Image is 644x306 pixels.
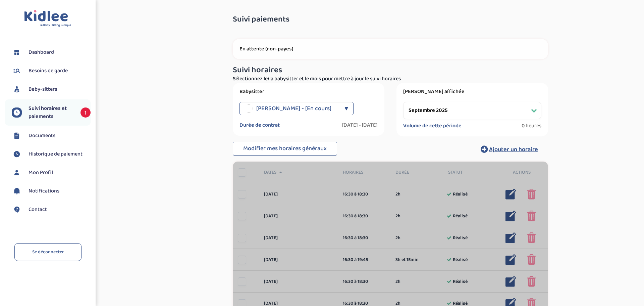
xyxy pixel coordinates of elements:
[12,168,91,178] a: Mon Profil
[12,149,22,159] img: suivihoraire.svg
[12,186,91,196] a: Notifications
[403,88,541,95] label: [PERSON_NAME] affichée
[12,66,22,76] img: besoin.svg
[233,15,289,24] span: Suivi paiements
[12,131,91,141] a: Documents
[12,149,91,159] a: Historique de paiement
[233,142,337,156] button: Modifier mes horaires généraux
[12,84,22,94] img: babysitters.svg
[12,66,91,76] a: Besoins de garde
[80,107,91,118] span: 1
[12,47,91,57] a: Dashboard
[471,142,548,157] button: Ajouter un horaire
[29,104,74,121] span: Suivi horaires et paiements
[29,132,55,140] span: Documents
[239,46,541,52] p: En attente (non-payes)
[403,123,462,129] label: Volume de cette période
[24,10,71,27] img: logo.svg
[12,47,22,57] img: dashboard.svg
[233,66,548,75] h3: Suivi horaires
[12,205,91,215] a: Contact
[243,144,327,153] span: Modifier mes horaires généraux
[12,104,91,121] a: Suivi horaires et paiements 1
[29,169,53,177] span: Mon Profil
[489,145,538,154] span: Ajouter un horaire
[344,102,348,115] div: ▼
[29,85,57,93] span: Baby-sitters
[342,122,378,129] label: [DATE] - [DATE]
[12,205,22,215] img: contact.svg
[522,123,541,129] span: 0 heures
[12,107,22,118] img: suivihoraire.svg
[29,48,54,56] span: Dashboard
[233,75,548,83] p: Sélectionnez le/la babysitter et le mois pour mettre à jour le suivi horaires
[256,102,331,115] span: [PERSON_NAME] - [En cours]
[239,88,378,95] label: Babysitter
[29,206,47,214] span: Contact
[12,131,22,141] img: documents.svg
[12,168,22,178] img: profil.svg
[239,122,280,129] label: Durée de contrat
[29,67,68,75] span: Besoins de garde
[14,243,82,261] a: Se déconnecter
[29,187,59,195] span: Notifications
[29,150,83,158] span: Historique de paiement
[12,186,22,196] img: notification.svg
[12,84,91,94] a: Baby-sitters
